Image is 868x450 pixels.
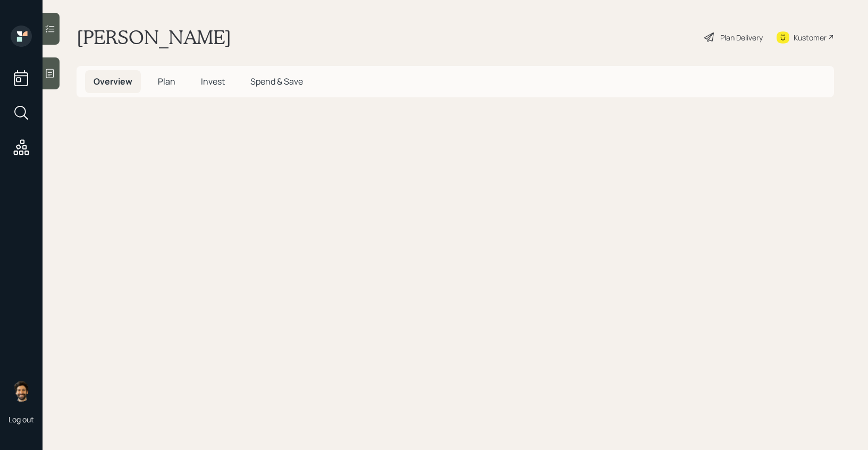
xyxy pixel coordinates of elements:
[94,76,132,87] span: Overview
[11,380,32,402] img: eric-schwartz-headshot.png
[77,26,231,49] h1: [PERSON_NAME]
[720,32,763,43] div: Plan Delivery
[250,76,303,87] span: Spend & Save
[794,32,827,43] div: Kustomer
[158,76,175,87] span: Plan
[9,414,34,424] div: Log out
[201,76,225,87] span: Invest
